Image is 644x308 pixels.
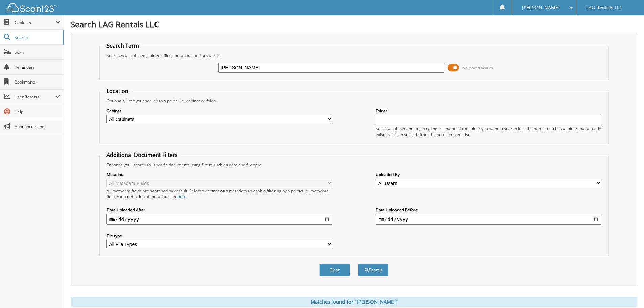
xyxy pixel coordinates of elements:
[106,108,332,114] label: Cabinet
[103,98,605,104] div: Optionally limit your search to a particular cabinet or folder
[103,42,142,49] legend: Search Term
[376,108,601,114] label: Folder
[71,19,637,30] h1: Search LAG Rentals LLC
[106,233,332,239] label: File type
[103,53,605,58] div: Searches all cabinets, folders, files, metadata, and keywords
[15,64,60,70] span: Reminders
[15,124,60,129] span: Announcements
[71,297,637,307] div: Matches found for "[PERSON_NAME]"
[319,264,350,276] button: Clear
[358,264,388,276] button: Search
[15,94,55,100] span: User Reports
[7,3,57,12] img: scan123-logo-white.svg
[376,214,601,225] input: end
[15,34,59,40] span: Search
[106,214,332,225] input: start
[106,172,332,177] label: Metadata
[15,49,60,55] span: Scan
[376,126,601,137] div: Select a cabinet and begin typing the name of the folder you want to search in. If the name match...
[15,109,60,115] span: Help
[586,6,622,10] span: LAG Rentals LLC
[106,207,332,213] label: Date Uploaded After
[463,65,493,70] span: Advanced Search
[103,87,132,95] legend: Location
[106,188,332,199] div: All metadata fields are searched by default. Select a cabinet with metadata to enable filtering b...
[103,162,605,168] div: Enhance your search for specific documents using filters such as date and file type.
[15,79,60,85] span: Bookmarks
[15,20,55,25] span: Cabinets
[522,6,560,10] span: [PERSON_NAME]
[376,207,601,213] label: Date Uploaded Before
[376,172,601,177] label: Uploaded By
[177,194,186,199] a: here
[103,151,181,159] legend: Additional Document Filters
